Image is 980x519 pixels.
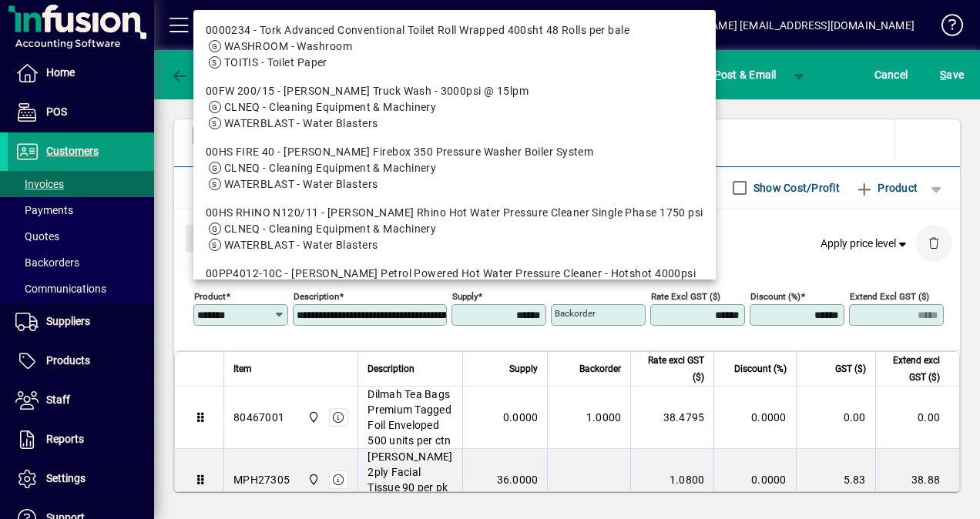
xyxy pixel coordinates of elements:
span: Back [170,69,222,81]
button: Post & Email [680,61,784,89]
a: Backorders [8,249,154,276]
mat-label: Discount (%) [750,290,800,301]
span: Staff [46,393,70,406]
span: Invoices [15,178,64,190]
span: Apply price level [821,236,910,252]
span: GST ($) [835,360,866,377]
td: 0.0000 [713,449,795,511]
mat-label: Description [294,290,339,301]
span: Central [304,409,321,426]
span: Settings [46,472,86,484]
span: Quotes [15,230,59,243]
a: Knowledge Base [930,3,961,53]
span: Reports [46,433,84,445]
span: CLNEQ - Cleaning Equipment & Machinery [224,101,437,113]
mat-label: Extend excl GST ($) [850,290,929,301]
span: S [940,69,946,81]
span: Item [233,360,252,377]
span: POS [46,105,67,118]
span: Discount (%) [734,360,787,377]
td: 0.00 [796,387,875,449]
span: ost & Email [687,69,777,81]
div: 00HS FIRE 40 - [PERSON_NAME] Firebox 350 Pressure Washer Boiler System [206,144,703,160]
a: Invoices [8,171,154,197]
span: CLNEQ - Cleaning Equipment & Machinery [224,162,437,174]
div: 80467001 [233,410,284,425]
a: Communications [8,276,154,302]
button: Cancel [871,61,912,89]
a: Products [8,342,154,380]
span: Backorders [15,256,79,269]
span: Product [855,176,918,200]
div: 38.4795 [640,410,704,425]
button: Apply price level [814,229,916,257]
span: Suppliers [46,315,90,327]
span: Central [304,471,321,488]
a: Home [8,54,154,92]
div: MPH27305 [233,472,290,487]
span: 0.0000 [503,410,539,425]
label: Show Cost/Profit [750,180,840,196]
span: TOITIS - Toilet Paper [224,56,327,69]
mat-label: Supply [452,290,478,301]
mat-label: Backorder [555,308,596,319]
div: 00PP4012-10C - [PERSON_NAME] Petrol Powered Hot Water Pressure Cleaner - Hotshot 4000psi [206,266,703,282]
a: Payments [8,197,154,223]
app-page-header-button: Close [182,230,242,244]
mat-option: 00HS RHINO N120/11 - Kerrick Rhino Hot Water Pressure Cleaner Single Phase 1750 psi [193,199,716,259]
span: WATERBLAST - Water Blasters [224,178,378,190]
a: POS [8,93,154,132]
div: 0000234 - Tork Advanced Conventional Toilet Roll Wrapped 400sht 48 Rolls per bale [206,22,703,39]
span: Rate excl GST ($) [640,352,704,386]
span: Products [46,354,90,367]
td: 0.0000 [713,387,795,449]
a: Staff [8,381,154,420]
a: Suppliers [8,303,154,341]
button: Delete [915,225,952,262]
span: WATERBLAST - Water Blasters [224,239,378,251]
span: Backorder [579,360,621,377]
div: 00HS RHINO N120/11 - [PERSON_NAME] Rhino Hot Water Pressure Cleaner Single Phase 1750 psi [206,205,703,221]
span: 1.0000 [586,410,622,425]
a: Reports [8,420,154,459]
span: Supply [509,360,538,377]
span: ave [940,62,964,87]
a: Settings [8,460,154,498]
button: Close [186,225,238,253]
span: WASHROOM - Washroom [224,40,352,52]
mat-option: 0000234 - Tork Advanced Conventional Toilet Roll Wrapped 400sht 48 Rolls per bale [193,16,716,77]
td: 5.83 [796,449,875,511]
span: 36.0000 [497,472,539,487]
span: [PERSON_NAME] 2ply Facial Tissue 90 per pk Cube [367,449,452,511]
span: Close [192,226,232,251]
span: Description [367,360,414,377]
span: Extend excl GST ($) [885,352,940,386]
span: P [714,69,721,81]
span: Cancel [874,62,908,87]
span: WATERBLAST - Water Blasters [224,117,378,129]
a: Quotes [8,223,154,249]
div: Product [174,209,960,266]
span: Customers [46,145,99,157]
span: Payments [15,204,73,216]
div: [PERSON_NAME] [EMAIL_ADDRESS][DOMAIN_NAME] [653,13,915,38]
mat-option: 00FW 200/15 - Kerrick Truck Wash - 3000psi @ 15lpm [193,77,716,138]
button: Product [847,174,925,202]
button: Save [936,61,968,89]
div: 00FW 200/15 - [PERSON_NAME] Truck Wash - 3000psi @ 15lpm [206,83,703,99]
mat-label: Rate excl GST ($) [651,290,720,301]
mat-option: 00HS FIRE 40 - Kerrick Firebox 350 Pressure Washer Boiler System [193,138,716,199]
app-page-header-button: Back [154,61,239,89]
span: Home [46,66,75,79]
mat-option: 00PP4012-10C - Kerrick Petrol Powered Hot Water Pressure Cleaner - Hotshot 4000psi [193,259,716,320]
span: Dilmah Tea Bags Premium Tagged Foil Enveloped 500 units per ctn [367,387,452,448]
span: CLNEQ - Cleaning Equipment & Machinery [224,223,437,235]
app-page-header-button: Delete [915,236,952,249]
button: Back [166,61,226,89]
span: Communications [15,283,106,295]
div: 1.0800 [640,472,704,487]
td: 0.00 [875,387,959,449]
td: 38.88 [875,449,959,511]
mat-label: Product [194,290,226,301]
